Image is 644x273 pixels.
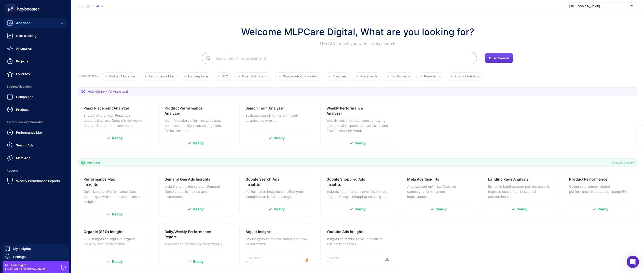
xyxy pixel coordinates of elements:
span: Creatives [333,75,347,78]
span: Performance Optimization [4,117,67,127]
span: 11 analyzes available [610,160,635,165]
span: Performance Max [149,75,174,78]
button: AI Search [485,53,513,63]
h3: Performance Max Insights [84,177,130,187]
a: Google Search Ads InsightsPerformance insights to refine your Google Search Ads strategy.Ready [239,171,314,217]
input: Search [212,51,473,65]
span: Ready [193,141,204,145]
h3: Meta Ads Insights [407,177,439,182]
span: Google Ads Optimization [283,75,319,78]
a: Pmax Placement AnalyzerShows where your Pmax ads appeared across Google's networks (videos & apps... [77,100,152,146]
span: Ready [274,136,285,140]
span: Goal Tracking [16,34,37,38]
span: Anomalies [16,46,32,50]
span: Settings [13,255,26,259]
span: Product Ads Cost [455,75,480,78]
a: Analyses [4,18,67,28]
h3: Product Performance Analyzer [165,106,211,116]
span: Analyzes [87,160,101,165]
a: Meta Ads [4,153,67,163]
h3: Landing Page Analysis [488,177,528,182]
span: Ready [355,141,366,145]
a: Daily/Weekly Performance ReportAnalyze top metrics by daily/weekly.Ready [158,223,233,269]
span: Compatible with: [326,256,349,263]
h3: Search Term Analyzer [245,106,284,111]
span: SEO [222,75,228,78]
p: Evaluate search terms with their targeted keywords [245,113,308,123]
p: Analyze top metrics by daily/weekly. [165,241,227,247]
span: Top Products [391,75,410,78]
span: Campaigns [16,95,33,99]
h3: Adjust Insights [245,229,272,234]
span: Analysis [77,4,91,8]
span: Ready [436,207,447,211]
a: Anomalies [4,43,67,53]
p: Optimize product-related performance to boost campaign ROI. [569,184,632,194]
span: Analyses [16,21,31,25]
a: Weekly Performance AnalyzerWeekly performance report showing user activity, spend, conversions, a... [320,100,395,146]
span: Projects [16,59,28,63]
span: Ready [517,207,528,211]
a: Landing Page AnalysisEnhance landing page performance to improve user experience and conversion r... [482,171,557,217]
h3: Product Performance [569,177,607,182]
div: Open Intercom Messenger [627,256,639,268]
span: Ready [193,260,204,263]
h3: Daily/Weekly Performance Report [165,229,212,239]
a: Favorites [4,69,67,79]
span: Performance Max [16,130,43,134]
a: Products [4,104,67,115]
h3: Google Shopping Ads Insights [326,177,373,187]
a: Meta Ads InsightsAnalyze and optimize Meta ad campaigns for targeted improvements.Ready [401,171,476,217]
span: Ready [112,212,123,216]
a: Campaigns [4,92,67,102]
span: AI Search [494,56,509,60]
span: Pmax Optimization [242,75,269,78]
span: Placements [360,75,377,78]
span: Ready [355,207,366,211]
span: Budget Allocation [4,81,67,92]
p: Use AI Search if you want a deep search [241,41,474,47]
img: svg%3e [631,4,634,9]
h1: Welcome MLPCare Digital, What are you looking for? [241,25,474,39]
p: Identify underperforming products and focus on high-converting items for better results. [165,118,227,133]
a: Search Term AnalyzerEvaluate search terms with their targeted keywordsReady [239,100,314,146]
span: Ready [112,136,123,140]
h3: Pmax Placement Analyzer [84,106,129,111]
span: Budget Allocation [109,75,135,78]
span: Ready [193,207,204,211]
h3: Google Search Ads Insights [245,177,292,187]
p: Weekly performance report showing user activity, spend, conversions, and ROAS trends by week. [326,118,389,133]
p: Insights to maximize your Youtube Ads performances. [326,236,389,247]
a: Performance Max InsightsOptimize your Performance Max Campaigns with the in-depth pmax insights.R... [77,171,152,217]
h3: Youtube Ads Insights [326,229,365,234]
a: Organic (SEO) InsightsSEO insights to improve organic visibility and performance.Ready [77,223,152,269]
span: Ready [598,207,609,211]
span: Reports [4,166,67,176]
span: Ready [274,207,285,211]
span: My Insights [13,247,31,251]
a: Demand Gen Ads InsightsInsights to maximize your Demand Gen Ads performance and placements.Ready [158,171,233,217]
div: All [96,4,103,8]
h3: Demand Gen Ads Insights [165,177,210,182]
h3: Organic (SEO) Insights [84,229,125,234]
h3: Weekly Performance Analyzer [326,106,373,116]
a: Youtube Ads InsightsInsights to maximize your Youtube Ads performances.Compatible with: [320,223,395,269]
span: Search Ads [16,143,34,147]
a: Weekly Performance Reports [4,176,67,186]
span: Ask Genie - AI Assistant [88,89,128,94]
span: Compatible with: [245,256,268,263]
span: [EMAIL_ADDRESS][DOMAIN_NAME] [5,267,46,271]
p: Enhance landing page performance to improve user experience and conversion rates. [488,184,551,199]
span: Pmax terms [424,75,441,78]
p: Performance insights to refine your Google Search Ads strategy. [245,189,308,199]
a: Search Ads [4,140,67,150]
span: MLPCare Digital [5,263,46,267]
h3: SUGGESTIONS [77,74,100,80]
span: [URL][DOMAIN_NAME] [569,4,628,8]
a: Product Performance AnalyzerIdentify underperforming products and focus on high-converting items ... [158,100,233,146]
span: Favorites [16,72,30,76]
p: Optimize your Performance Max Campaigns with the in-depth pmax insights. [84,189,146,204]
a: Settings [3,253,69,261]
a: Adjust InsightsKey insights to review campaigns App performanceCompatible with: [239,223,314,269]
p: Key insights to review campaigns App performance [245,236,308,247]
